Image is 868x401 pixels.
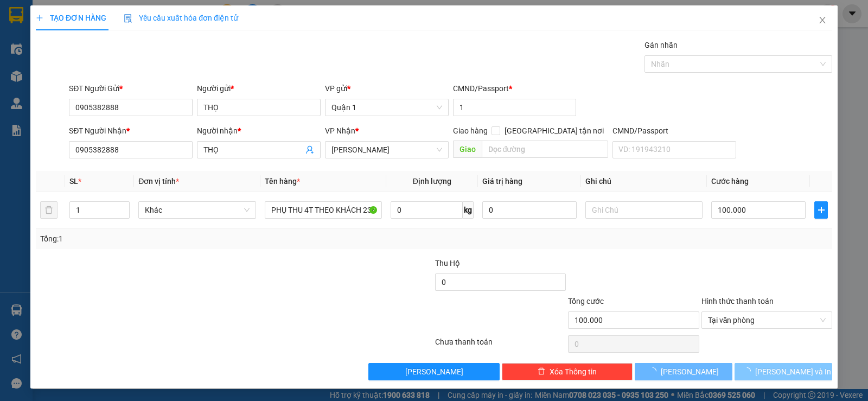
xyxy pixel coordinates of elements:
button: [PERSON_NAME] [368,363,499,380]
span: plus [815,206,827,214]
img: logo.jpg [118,14,144,40]
span: Khác [145,202,249,218]
div: CMND/Passport [453,82,577,94]
button: deleteXóa Thông tin [502,363,633,380]
input: 0 [482,201,577,219]
button: plus [814,201,828,219]
div: CMND/Passport [612,125,736,137]
span: Tại văn phòng [708,312,826,328]
b: Trà Lan Viên [14,70,40,121]
div: SĐT Người Gửi [69,82,193,94]
span: Đơn vị tính [138,177,179,186]
div: Tổng: 1 [40,233,336,245]
img: icon [124,14,132,23]
span: TẠO ĐƠN HÀNG [36,14,106,22]
label: Gán nhãn [644,41,678,49]
span: Định lượng [413,177,451,186]
span: [GEOGRAPHIC_DATA] tận nơi [500,125,608,137]
li: (c) 2017 [91,52,149,65]
th: Ghi chú [581,171,707,192]
span: Tổng cước [568,297,604,305]
span: Tên hàng [265,177,300,186]
div: Người nhận [197,125,321,137]
button: Close [807,5,838,36]
span: loading [743,367,755,375]
div: SĐT Người Nhận [69,125,193,137]
span: close [818,16,827,24]
span: Quận 1 [331,99,442,116]
span: Giao hàng [453,126,488,135]
span: loading [649,367,661,375]
input: Dọc đường [482,141,609,158]
label: Hình thức thanh toán [701,297,774,305]
span: delete [538,367,545,376]
div: Người gửi [197,82,321,94]
button: [PERSON_NAME] [635,363,732,380]
span: [PERSON_NAME] và In [755,366,831,378]
div: VP gửi [325,82,449,94]
span: kg [463,201,474,219]
b: Trà Lan Viên - Gửi khách hàng [67,16,107,123]
span: SL [69,177,78,186]
span: Yêu cầu xuất hóa đơn điện tử [124,14,238,22]
span: Giao [453,141,482,158]
span: Cước hàng [711,177,749,186]
b: [DOMAIN_NAME] [91,41,149,50]
span: Phan Rang [331,142,442,158]
span: Xóa Thông tin [550,366,597,378]
button: [PERSON_NAME] và In [735,363,832,380]
div: Chưa thanh toán [434,336,567,355]
span: VP Nhận [325,126,355,135]
span: Thu Hộ [435,259,460,268]
span: user-add [305,145,314,154]
span: Giá trị hàng [482,177,522,186]
input: VD: Bàn, Ghế [265,201,382,219]
button: delete [40,201,58,219]
span: plus [36,14,43,22]
input: Ghi Chú [585,201,703,219]
span: [PERSON_NAME] [661,366,719,378]
span: [PERSON_NAME] [405,366,463,378]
